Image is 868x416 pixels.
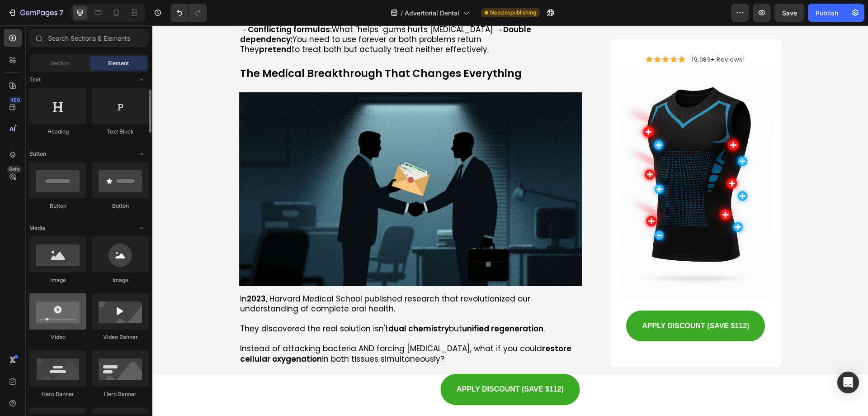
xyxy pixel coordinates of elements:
[88,318,429,338] p: Instead of attacking bacteria AND forcing [MEDICAL_DATA], what if you could in both tissues simul...
[88,298,429,308] p: They discovered the real solution isn't but .
[29,202,86,210] div: Button
[92,333,149,341] div: Video Banner
[29,224,45,232] span: Media
[170,4,207,22] div: Undo/Redo
[9,96,22,104] div: 450
[304,358,411,371] p: APPLY DISCOUNT (SAVE $112)
[490,294,597,307] p: APPLY DISCOUNT (SAVE $112)
[59,7,63,18] p: 7
[50,59,70,67] span: Section
[88,348,419,369] strong: dual [MEDICAL_DATA] therapy (660nm + 850nm) for gum regeneration AND natural [MEDICAL_DATA]
[92,390,149,398] div: Hero Banner
[88,42,429,55] p: The Medical Breakthrough That Changes Everything
[236,298,297,309] strong: dual chemistry
[88,268,429,288] p: In , Harvard Medical School published research that revolutionized our understanding of complete ...
[401,8,403,18] span: /
[92,128,149,136] div: Text Block
[808,4,846,22] button: Publish
[4,4,67,22] button: 7
[7,166,22,173] div: Beta
[474,285,613,316] a: APPLY DISCOUNT (SAVE $112)
[29,276,86,284] div: Image
[108,59,129,67] span: Element
[310,298,391,309] strong: unified regeneration
[152,25,868,416] iframe: Design area
[539,30,592,38] span: 19,089+ Reviews!
[465,40,621,274] img: gempages_580656701712106067-f543156f-e9ad-41e5-ba48-2370b4da26ef.png
[29,333,86,341] div: Video
[490,9,536,17] span: Need republishing
[288,349,427,380] a: APPLY DISCOUNT (SAVE $112)
[774,4,804,22] button: Save
[134,147,149,161] span: Toggle open
[405,8,459,18] span: Advertorial Dental
[88,19,429,29] p: They to treat both but actually treat neither effectively.
[29,150,46,158] span: Button
[92,276,149,284] div: Image
[29,29,149,47] input: Search Sections & Elements
[134,72,149,87] span: Toggle open
[134,221,149,235] span: Toggle open
[92,202,149,210] div: Button
[29,76,41,84] span: Text
[29,390,86,398] div: Hero Banner
[782,9,797,17] span: Save
[837,372,859,393] div: Open Intercom Messenger
[816,8,838,18] div: Publish
[88,318,419,339] strong: restore cellular oxygenation
[107,19,139,29] strong: pretend
[87,67,430,261] img: gempages_580656701712106067-ec773135-c368-4dd8-b767-fa1e912caf79.png
[29,128,86,136] div: Heading
[94,268,113,279] strong: 2023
